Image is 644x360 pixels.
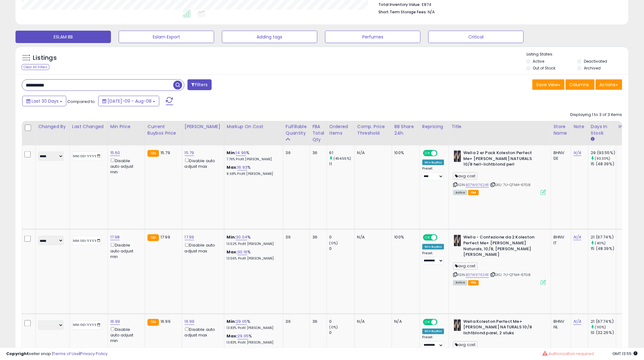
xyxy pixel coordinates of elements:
[110,123,142,130] div: Min Price
[378,2,421,7] b: Total Inventory Value:
[227,319,278,331] div: %
[596,79,622,90] button: Actions
[453,319,462,331] img: 41i6Us1R2XL._SL40_.jpg
[185,242,219,254] div: Disable auto adjust max
[533,65,556,71] label: Out of Stock
[574,234,581,240] a: N/A
[422,167,444,180] div: Preset:
[591,319,616,325] div: 21 (67.74%)
[453,172,477,180] span: avg cost
[395,123,417,136] div: BB Share 24h.
[227,326,278,331] p: 13.83% Profit [PERSON_NAME]
[329,241,338,246] small: (0%)
[533,59,545,64] label: Active
[227,249,238,255] b: Max:
[110,326,140,344] div: Disable auto adjust min
[69,121,108,145] th: CSV column name: cust_attr_1_Last Changed
[329,161,355,167] div: 11
[378,9,427,15] b: Short Term Storage Fees:
[378,0,618,8] li: £874
[325,31,421,43] button: Perfumes
[329,150,355,156] div: 61
[98,96,159,106] button: [DATE]-09 - Aug-08
[286,234,305,240] div: 36
[466,182,489,188] a: B07W97624R
[312,150,322,156] div: 36
[570,82,589,88] span: Columns
[236,150,246,156] a: 14.96
[286,123,307,136] div: Fulfillable Quantity
[554,234,566,246] div: BHNV IT
[595,325,606,330] small: (110%)
[333,156,351,161] small: (454.55%)
[453,280,467,286] span: All listings currently available for purchase on Amazon
[110,242,140,260] div: Disable auto adjust min
[236,319,247,325] a: 29.05
[36,121,70,145] th: CSV column name: cust_attr_2_Changed by
[591,150,616,156] div: 29 (93.55%)
[554,123,568,136] div: Store Name
[22,96,66,106] button: Last 30 Days
[613,351,638,357] span: 2025-09-8 13:55 GMT
[463,234,539,259] b: Wella - Confezione da 2 Koleston Perfect Me+ [PERSON_NAME] Naturals, 10/8, [PERSON_NAME] [PERSON_...
[237,164,247,171] a: 16.93
[286,150,305,156] div: 36
[236,234,247,240] a: 30.04
[222,31,317,43] button: Adding tags
[424,235,431,240] span: ON
[453,263,477,270] span: avg cost
[227,123,280,130] div: Markup on Cost
[463,150,539,169] b: Wella 2 er Pack Koleston Perfect Me+ [PERSON_NAME] NATURALS 10/8 hell-lichtblond perl
[227,256,278,261] p: 13.56% Profit [PERSON_NAME]
[329,234,355,240] div: 0
[312,123,324,143] div: FBA Total Qty
[227,249,278,261] div: %
[185,123,222,130] div: [PERSON_NAME]
[148,319,159,326] small: FBA
[329,123,352,136] div: Ordered Items
[395,319,415,325] div: N/A
[329,319,355,325] div: 0
[33,54,57,62] h5: Listings
[108,98,152,104] span: [DATE]-09 - Aug-08
[80,351,108,357] a: Privacy Policy
[532,79,565,90] button: Save View
[428,31,524,43] button: Critical
[453,190,467,195] span: All listings currently available for purchase on Amazon
[237,249,247,255] a: 30.16
[286,319,305,325] div: 36
[422,244,444,250] div: Win BuyBox
[584,65,601,71] label: Archived
[22,64,49,70] div: Clear All Filters
[395,234,415,240] div: 100%
[591,123,614,136] div: Days In Stock
[591,330,616,336] div: 10 (32.26%)
[227,157,278,162] p: 7.76% Profit [PERSON_NAME]
[161,150,170,156] span: 15.79
[490,273,531,278] span: | SKU: 7U-Q7M4-67G8
[227,165,278,176] div: %
[148,150,159,157] small: FBA
[571,112,622,118] div: Displaying 1 to 3 of 3 items
[185,157,219,169] div: Disable auto adjust max
[357,123,389,136] div: Comp. Price Threshold
[227,234,278,246] div: %
[566,79,595,90] button: Columns
[463,319,539,338] b: Wella Koleston Perfect Me+ [PERSON_NAME] NATURALS 10/8 lichtblond parel, 2 stuks
[422,329,444,334] div: Win BuyBox
[187,79,212,90] button: Filters
[72,123,105,130] div: Last Changed
[591,246,616,251] div: 15 (48.39%)
[574,150,581,156] a: N/A
[161,234,170,240] span: 17.99
[110,319,120,325] a: 16.99
[6,351,108,357] div: seller snap | |
[185,234,194,240] a: 17.99
[468,280,479,286] span: FBA
[227,150,236,156] b: Min:
[422,123,447,130] div: Repricing
[224,121,283,145] th: The percentage added to the cost of goods (COGS) that forms the calculator for Min & Max prices.
[312,319,322,325] div: 36
[119,31,214,43] button: Eslam Export
[185,326,219,338] div: Disable auto adjust max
